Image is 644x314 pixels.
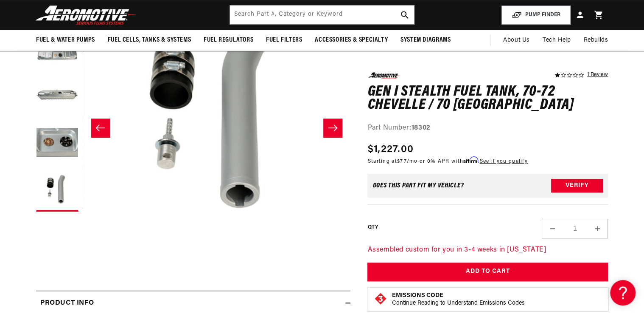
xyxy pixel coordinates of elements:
summary: Fuel & Water Pumps [30,30,101,50]
p: Assembled custom for you in 3-4 weeks in [US_STATE] [367,245,608,256]
strong: 18302 [412,124,431,131]
span: About Us [503,37,530,43]
strong: Emissions Code [392,292,443,299]
a: See if you qualify - Learn more about Affirm Financing (opens in modal) [479,159,527,164]
span: Fuel Cells, Tanks & Systems [108,36,191,45]
span: $1,227.00 [367,142,414,157]
label: QTY [367,223,378,231]
img: Aeromotive [33,5,139,25]
span: Tech Help [543,36,571,45]
span: $77 [397,159,407,164]
div: Part Number: [367,122,608,133]
span: System Diagrams [400,36,451,45]
button: Load image 5 in gallery view [36,169,78,212]
span: Fuel & Water Pumps [36,36,95,45]
h2: Product Info [40,298,94,309]
button: search button [395,6,414,24]
button: Add to Cart [367,262,608,281]
h1: Gen I Stealth Fuel Tank, 70-72 Chevelle / 70 [GEOGRAPHIC_DATA] [367,85,608,112]
button: Slide right [323,119,342,137]
input: Search by Part Number, Category or Keyword [230,6,414,24]
a: 1 reviews [587,72,608,78]
span: Fuel Filters [266,36,302,45]
summary: Tech Help [536,30,577,51]
button: Verify [551,179,603,192]
summary: Accessories & Specialty [308,30,394,50]
span: Fuel Regulators [204,36,253,45]
a: About Us [497,30,536,51]
summary: Fuel Cells, Tanks & Systems [101,30,197,50]
button: Slide left [91,119,110,137]
p: Continue Reading to Understand Emissions Codes [392,300,524,307]
span: Rebuilds [583,36,608,45]
button: Load image 4 in gallery view [36,122,78,165]
button: Load image 3 in gallery view [36,76,78,118]
img: Emissions code [374,292,387,306]
button: PUMP FINDER [501,6,571,25]
summary: Fuel Regulators [197,30,260,50]
div: Does This part fit My vehicle? [372,182,464,189]
span: Affirm [463,157,478,163]
summary: Rebuilds [577,30,614,51]
p: Starting at /mo or 0% APR with . [367,157,527,165]
button: Emissions CodeContinue Reading to Understand Emissions Codes [392,292,524,307]
span: Accessories & Specialty [315,36,388,45]
summary: System Diagrams [394,30,457,50]
summary: Fuel Filters [260,30,308,50]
